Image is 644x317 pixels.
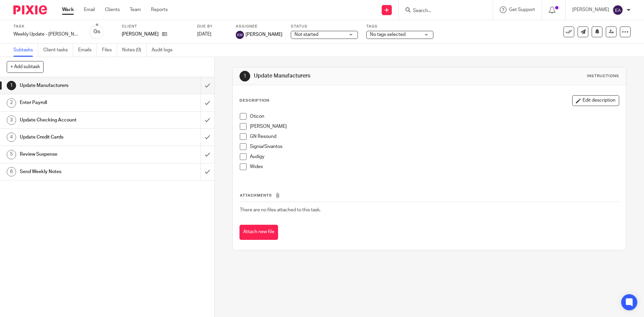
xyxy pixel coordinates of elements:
[20,115,136,125] h1: Update Checking Account
[587,73,619,79] div: Instructions
[105,6,120,13] a: Clients
[152,44,177,57] a: Audit logs
[151,6,168,13] a: Reports
[43,44,73,57] a: Client tasks
[7,150,16,159] div: 5
[236,24,282,29] label: Assignee
[7,98,16,108] div: 2
[239,98,269,103] p: Description
[250,123,619,130] p: [PERSON_NAME]
[20,81,136,91] h1: Update Manufacturers
[254,72,444,80] h1: Update Manufacturers
[20,149,136,159] h1: Review Suspense
[102,44,117,57] a: Files
[13,44,38,57] a: Subtasks
[291,24,358,29] label: Status
[294,32,318,37] span: Not started
[412,8,473,14] input: Search
[239,225,278,240] button: Attach new file
[94,28,100,36] div: 0
[13,24,80,29] label: Task
[7,81,16,90] div: 1
[240,208,321,212] span: There are no files attached to this task.
[7,133,16,142] div: 4
[13,31,80,38] div: Weekly Update - [PERSON_NAME]
[250,143,619,150] p: Signia/Sivantos
[13,5,47,14] img: Pixie
[7,61,44,72] button: + Add subtask
[612,5,623,15] img: svg%3E
[366,24,433,29] label: Tags
[250,163,619,170] p: Widex
[236,31,244,39] img: svg%3E
[509,7,535,12] span: Get Support
[122,24,189,29] label: Client
[97,30,100,34] small: /6
[7,167,16,176] div: 6
[250,153,619,160] p: Audigy
[130,6,141,13] a: Team
[13,31,80,38] div: Weekly Update - McGlothlin
[572,95,619,106] button: Edit description
[197,24,227,29] label: Due by
[122,44,147,57] a: Notes (0)
[122,31,159,38] p: [PERSON_NAME]
[20,132,136,142] h1: Update Credit Cards
[7,115,16,125] div: 3
[78,44,97,57] a: Emails
[250,113,619,120] p: Oticon
[250,133,619,140] p: GN Resound
[197,32,211,37] span: [DATE]
[370,32,406,37] span: No tags selected
[246,31,282,38] span: [PERSON_NAME]
[240,194,272,197] span: Attachments
[84,6,95,13] a: Email
[20,98,136,108] h1: Enter Payroll
[20,167,136,177] h1: Send Weekly Notes
[572,6,609,13] p: [PERSON_NAME]
[239,71,250,82] div: 1
[62,6,74,13] a: Work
